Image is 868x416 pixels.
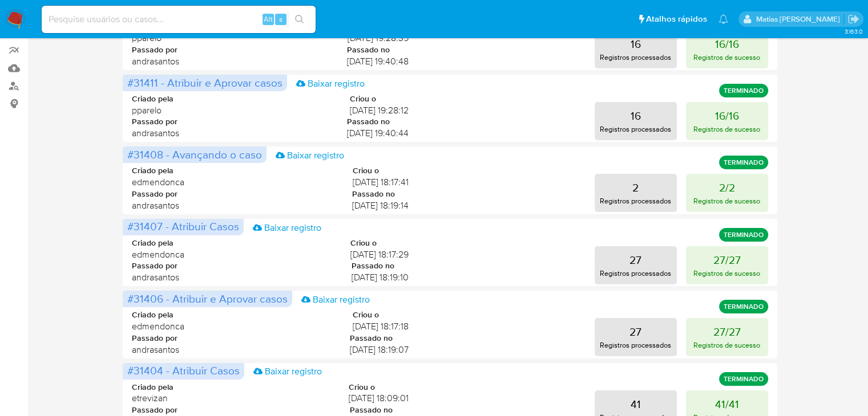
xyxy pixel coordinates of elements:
[847,13,859,25] a: Sair
[844,27,862,36] span: 3.163.0
[718,14,728,24] a: Notificações
[264,14,273,25] span: Alt
[42,12,316,27] input: Pesquise usuários ou casos...
[756,14,843,25] p: matias.logusso@mercadopago.com.br
[279,14,282,25] span: s
[646,13,707,25] span: Atalhos rápidos
[288,11,311,27] button: search-icon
